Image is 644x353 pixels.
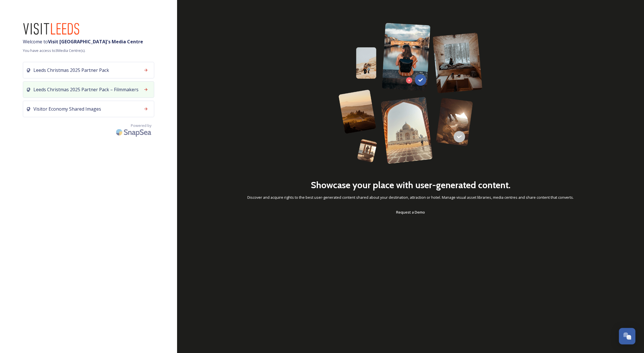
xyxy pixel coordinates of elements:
[33,67,109,74] span: Leeds Christmas 2025 Partner Pack
[311,178,511,192] h2: Showcase your place with user-generated content.
[33,106,101,112] span: Visitor Economy Shared Images
[338,23,483,164] img: 63b42ca75bacad526042e722_Group%20154-p-800.png
[23,62,154,81] a: Leeds Christmas 2025 Partner Pack
[619,328,635,344] button: Open Chat
[23,48,154,53] span: You have access to 3 Media Centre(s).
[247,195,574,200] span: Discover and acquire rights to the best user-generated content shared about your destination, att...
[23,38,154,45] span: Welcome to
[23,23,80,35] img: download%20(2).png
[48,38,143,45] strong: Visit [GEOGRAPHIC_DATA] 's Media Centre
[396,210,425,215] span: Request a Demo
[396,209,425,216] a: Request a Demo
[33,86,139,93] span: Leeds Christmas 2025 Partner Pack – Filmmakers
[131,123,151,128] span: Powered by
[23,81,154,101] a: Leeds Christmas 2025 Partner Pack – Filmmakers
[23,101,154,120] a: Visitor Economy Shared Images
[114,125,154,139] img: SnapSea Logo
